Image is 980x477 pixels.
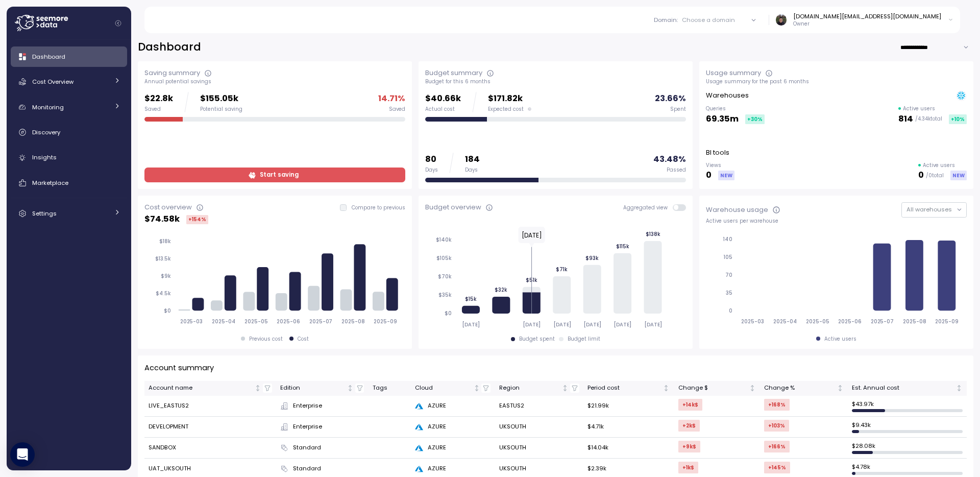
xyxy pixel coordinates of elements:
[293,443,321,452] span: Standard
[465,153,480,166] p: 184
[32,179,68,187] span: Marketplace
[645,231,660,237] tspan: $138k
[415,401,491,411] div: AZURE
[144,68,200,78] div: Saving summary
[438,273,452,280] tspan: $70k
[706,112,739,126] p: 69.35m
[745,114,765,124] div: +30 %
[11,46,127,67] a: Dashboard
[144,212,180,226] p: $ 74.58k
[906,205,952,213] span: All warehouses
[749,385,756,392] div: Not sorted
[32,153,57,161] span: Insights
[655,92,686,106] p: 23.66 %
[11,122,127,142] a: Discovery
[848,417,967,438] td: $ 9.43k
[425,78,686,85] div: Budget for this 6 months
[11,71,127,92] a: Cost Overview
[425,106,461,113] div: Actual cost
[583,438,674,459] td: $14.04k
[11,173,127,193] a: Marketplace
[445,310,452,317] tspan: $0
[678,420,700,432] div: +2k $
[425,153,438,166] p: 80
[415,443,491,452] div: AZURE
[425,92,461,106] p: $40.66k
[342,318,365,325] tspan: 2025-08
[653,153,686,166] p: 43.48 %
[144,438,276,459] td: SANDBOX
[32,128,60,136] span: Discovery
[678,399,702,411] div: +14k $
[495,381,583,396] th: RegionNot sorted
[155,255,171,262] tspan: $13.5k
[521,231,542,240] text: [DATE]
[161,273,171,279] tspan: $9k
[764,420,789,432] div: +103 %
[378,92,405,106] p: 14.71 %
[425,202,481,212] div: Budget overview
[949,114,967,124] div: +10 %
[488,106,524,113] span: Expected cost
[583,396,674,417] td: $21.99k
[352,204,405,211] p: Compare to previous
[276,381,368,396] th: EditionNot sorted
[293,401,322,411] span: Enterprise
[871,318,894,325] tspan: 2025-07
[425,68,482,78] div: Budget summary
[718,171,734,180] div: NEW
[793,12,941,20] div: [DOMAIN_NAME][EMAIL_ADDRESS][DOMAIN_NAME]
[764,441,790,452] div: +166 %
[32,103,64,111] span: Monitoring
[706,205,768,215] div: Warehouse usage
[373,384,407,393] div: Tags
[280,384,345,393] div: Edition
[667,166,686,174] div: Passed
[138,40,201,55] h2: Dashboard
[523,321,541,328] tspan: [DATE]
[156,290,171,297] tspan: $4.5k
[764,462,790,473] div: +145 %
[706,162,734,169] p: Views
[898,112,913,126] p: 814
[793,20,941,28] p: Owner
[726,290,732,296] tspan: 35
[495,417,583,438] td: UKSOUTH
[585,255,599,261] tspan: $93k
[556,266,568,273] tspan: $71k
[742,318,765,325] tspan: 2025-03
[706,218,967,225] div: Active users per warehouse
[918,169,924,182] p: 0
[293,422,322,432] span: Enterprise
[553,321,571,328] tspan: [DATE]
[415,464,491,473] div: AZURE
[499,384,560,393] div: Region
[519,336,555,343] div: Budget spent
[200,106,242,113] div: Potential saving
[462,321,480,328] tspan: [DATE]
[11,203,127,224] a: Settings
[723,254,732,260] tspan: 105
[706,105,765,112] p: Queries
[112,19,125,27] button: Collapse navigation
[32,53,65,61] span: Dashboard
[663,385,670,392] div: Not sorted
[764,384,835,393] div: Change %
[200,92,242,106] p: $155.05k
[212,318,236,325] tspan: 2025-04
[848,396,967,417] td: $ 43.97k
[425,166,438,174] div: Days
[164,307,171,314] tspan: $0
[374,318,398,325] tspan: 2025-09
[706,68,761,78] div: Usage summary
[824,336,856,343] div: Active users
[436,255,452,261] tspan: $105k
[670,106,686,113] div: Spent
[488,92,531,106] p: $171.82k
[415,422,491,432] div: AZURE
[678,441,700,452] div: +9k $
[915,115,942,123] p: / 4.34k total
[389,106,405,113] div: Saved
[144,417,276,438] td: DEVELOPMENT
[773,318,797,325] tspan: 2025-04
